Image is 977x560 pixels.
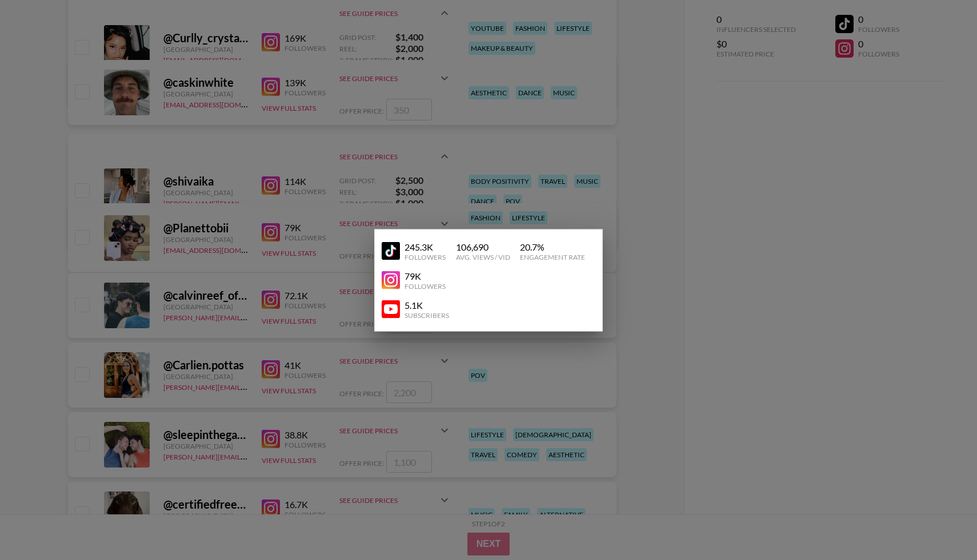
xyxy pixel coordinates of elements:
img: YouTube [382,300,400,319]
div: Subscribers [405,311,449,319]
div: 5.1K [405,299,449,311]
div: Avg. Views / Vid [456,252,510,261]
div: 20.7 % [520,241,585,252]
img: YouTube [382,242,400,260]
div: 245.3K [405,241,446,252]
iframe: Drift Widget Chat Controller [920,503,963,546]
div: 79K [405,270,446,281]
img: YouTube [382,271,400,289]
div: 106,690 [456,241,510,252]
div: Engagement Rate [520,252,585,261]
div: Followers [405,281,446,290]
div: Followers [405,252,446,261]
